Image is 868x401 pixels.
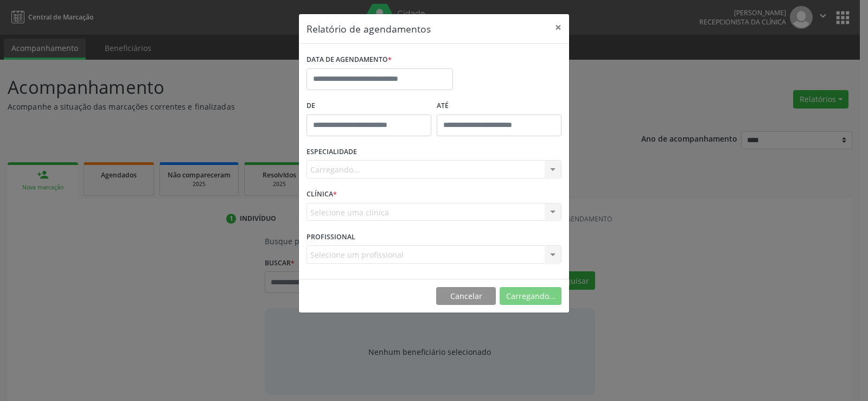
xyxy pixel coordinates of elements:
button: Cancelar [436,287,496,305]
label: De [307,98,431,114]
button: Carregando... [500,287,561,305]
label: CLÍNICA [307,186,337,203]
label: ATÉ [437,98,561,114]
h5: Relatório de agendamentos [307,22,431,36]
label: ESPECIALIDADE [307,144,357,161]
label: PROFISSIONAL [307,228,355,245]
label: DATA DE AGENDAMENTO [307,52,392,68]
button: Close [547,14,569,41]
